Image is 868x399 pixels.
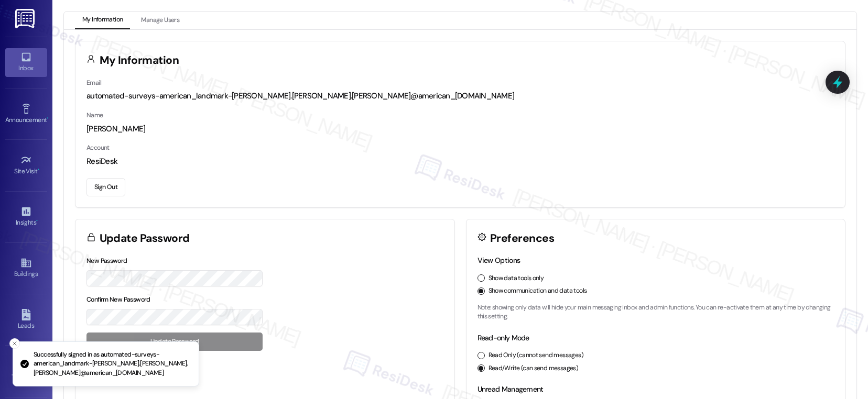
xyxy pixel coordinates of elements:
p: Successfully signed in as automated-surveys-american_landmark-[PERSON_NAME].[PERSON_NAME].[PERSON... [34,350,190,378]
label: View Options [478,256,520,265]
div: ResiDesk [86,156,834,167]
a: Site Visit • [5,151,47,180]
a: Templates • [5,357,47,385]
label: Read/Write (can send messages) [489,364,579,373]
div: automated-surveys-american_landmark-[PERSON_NAME].[PERSON_NAME].[PERSON_NAME]@american_[DOMAIN_NAME] [86,91,834,102]
h3: Update Password [100,233,190,244]
span: • [47,115,48,122]
div: [PERSON_NAME] [86,124,834,135]
label: Confirm New Password [86,295,150,304]
a: Buildings [5,254,47,282]
button: Manage Users [134,12,187,29]
label: Show data tools only [489,274,544,283]
label: Show communication and data tools [489,286,587,296]
p: Note: showing only data will hide your main messaging inbox and admin functions. You can re-activ... [478,303,834,322]
span: • [38,166,39,173]
label: Account [86,143,110,152]
label: New Password [86,257,127,265]
label: Read Only (cannot send messages) [489,351,583,360]
button: Sign Out [86,178,125,196]
label: Email [86,79,101,87]
h3: Preferences [490,233,554,244]
label: Read-only Mode [478,333,529,342]
button: My Information [75,12,130,29]
img: ResiDesk Logo [15,9,37,28]
a: Insights • [5,203,47,231]
a: Leads [5,306,47,334]
label: Name [86,111,103,119]
button: Close toast [9,338,20,349]
h3: My Information [100,55,179,66]
label: Unread Management [478,384,544,394]
a: Inbox [5,48,47,76]
span: • [36,217,38,225]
